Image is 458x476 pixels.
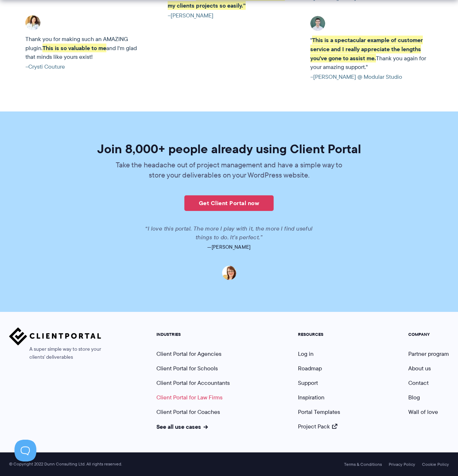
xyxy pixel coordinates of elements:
a: Terms & Conditions [344,462,382,467]
cite: –[PERSON_NAME] [168,11,290,20]
iframe: Toggle Customer Support [15,440,36,461]
p: —[PERSON_NAME] [25,242,433,252]
span: © Copyright 2022 Dunn Consulting Ltd. All rights reserved. [5,461,126,467]
h5: RESOURCES [298,332,340,337]
a: Get Client Portal now [184,195,274,211]
img: Crysti Couture's testimonial for Client Portal [25,15,40,30]
a: Inspiration [298,393,324,402]
h2: Join 8,000+ people already using Client Portal [25,143,433,155]
a: About us [408,364,431,373]
a: See all use cases [156,422,208,431]
a: Portal Templates [298,408,340,416]
a: Client Portal for Agencies [156,350,221,358]
cite: –Crysti Couture [25,62,148,71]
p: Take the headache out of project management and have a simple way to store your deliverables on y... [111,160,347,180]
h5: INDUSTRIES [156,332,230,337]
a: Client Portal for Coaches [156,408,220,416]
a: Support [298,379,318,387]
strong: This is a spectacular example of customer service and I really appreciate the lengths you've gone... [310,36,423,62]
a: Client Portal for Accountants [156,379,230,387]
a: Partner program [408,350,449,358]
a: Blog [408,393,420,402]
span: A super simple way to store your clients' deliverables [9,345,101,361]
strong: This is so valuable to me [42,44,106,52]
a: Cookie Policy [422,462,449,467]
p: " Thank you again for your amazing support." [310,36,433,72]
h5: COMPANY [408,332,449,337]
a: Contact [408,379,429,387]
a: Client Portal for Law Firms [156,393,222,402]
a: Roadmap [298,364,322,373]
a: Privacy Policy [389,462,415,467]
a: Wall of love [408,408,438,416]
p: “I love this portal. The more I play with it, the more I find useful things to do. It’s perfect.” [136,224,322,242]
a: Log in [298,350,314,358]
p: Thank you for making such an AMAZING plugin. and I'm glad that minds like yours exist! [25,35,148,61]
cite: –[PERSON_NAME] @ Modular Studio [310,73,433,81]
a: Client Portal for Schools [156,364,218,373]
a: Project Pack [298,422,337,431]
